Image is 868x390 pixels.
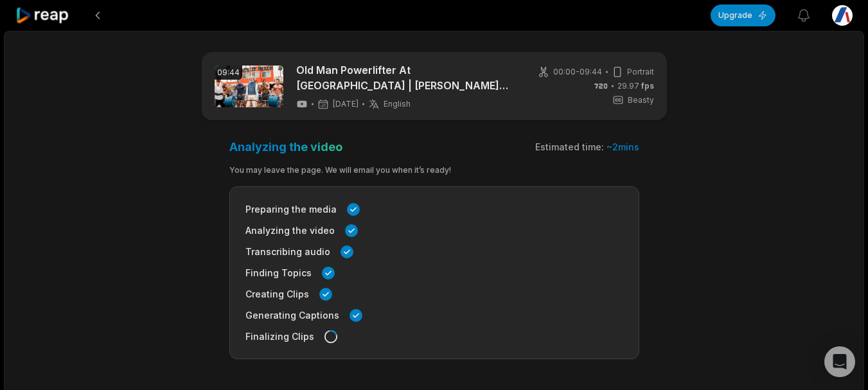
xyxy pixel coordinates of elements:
span: 00:00 - 09:44 [553,66,602,78]
span: [DATE] [333,99,359,109]
span: Preparing the media [245,202,337,216]
span: Analyzing the video [245,224,335,237]
span: Finding Topics [245,266,312,279]
span: Creating Clips [245,287,309,301]
button: Upgrade [711,4,775,26]
span: Transcribing audio [245,245,330,258]
span: Generating Captions [245,308,339,322]
span: Portrait [627,66,654,78]
span: ~ 2 mins [607,141,639,152]
div: Open Intercom Messenger [824,346,855,377]
h3: Analyzing the video [229,139,342,154]
span: fps [641,81,654,91]
span: Finalizing Clips [245,330,314,343]
div: You may leave the page. We will email you when it’s ready! [229,164,639,176]
a: Old Man Powerlifter At [GEOGRAPHIC_DATA] | [PERSON_NAME] GYM PRANK [296,62,518,93]
div: Estimated time: [535,141,639,154]
span: Beasty [628,94,654,106]
span: 29.97 [617,80,654,92]
span: English [384,99,411,109]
